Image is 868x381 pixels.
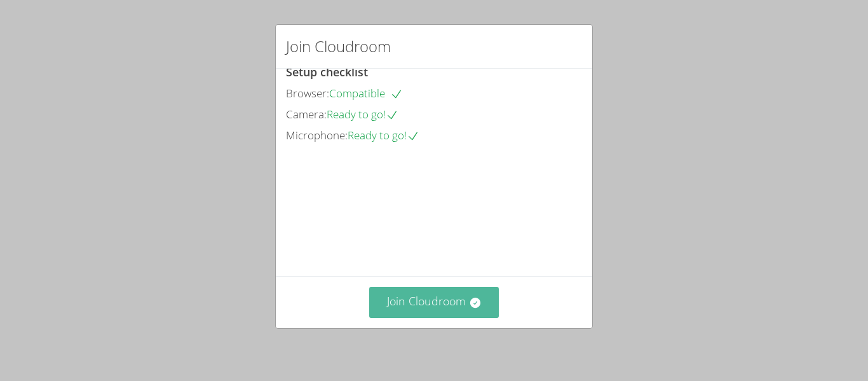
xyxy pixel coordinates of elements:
[286,128,348,142] span: Microphone:
[369,287,499,318] button: Join Cloudroom
[286,35,391,58] h2: Join Cloudroom
[286,107,327,121] span: Camera:
[286,86,329,100] span: Browser:
[327,107,398,121] span: Ready to go!
[286,64,368,80] span: Setup checklist
[348,128,419,142] span: Ready to go!
[329,86,403,100] span: Compatible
